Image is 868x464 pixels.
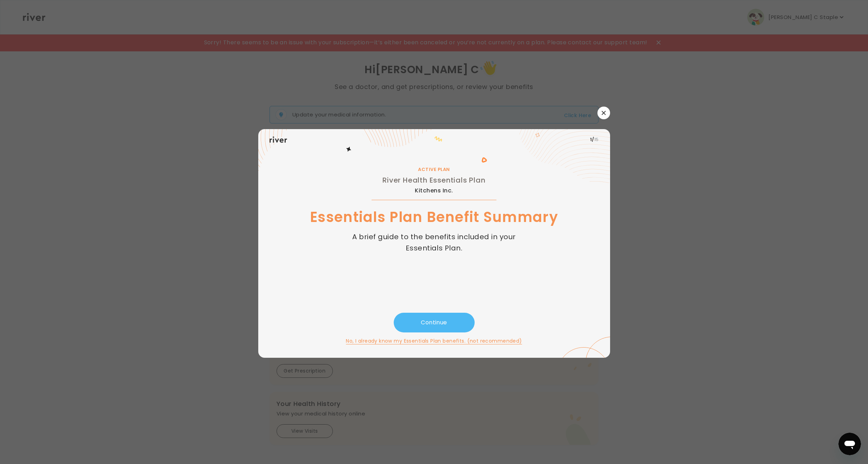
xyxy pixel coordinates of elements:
button: Continue [394,313,475,332]
h1: Essentials Plan Benefit Summary [310,207,558,227]
h2: River Health Essentials Plan [382,174,485,186]
p: A brief guide to the benefits included in your Essentials Plan. [352,231,517,254]
iframe: Button to launch messaging window [838,433,861,455]
button: No, I already know my Essentials Plan benefits. (not recommended) [346,337,522,345]
span: Kitchens Inc. [415,188,453,193]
